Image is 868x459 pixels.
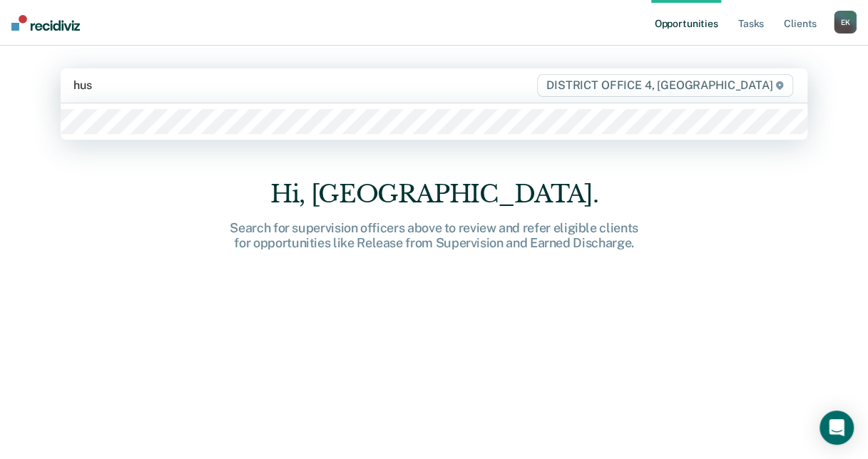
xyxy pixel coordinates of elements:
[11,15,80,31] img: Recidiviz
[834,11,857,33] div: E K
[205,180,662,209] div: Hi, [GEOGRAPHIC_DATA].
[834,11,857,33] button: EK
[820,411,854,445] div: Open Intercom Messenger
[205,220,662,251] div: Search for supervision officers above to review and refer eligible clients for opportunities like...
[537,74,793,97] span: DISTRICT OFFICE 4, [GEOGRAPHIC_DATA]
